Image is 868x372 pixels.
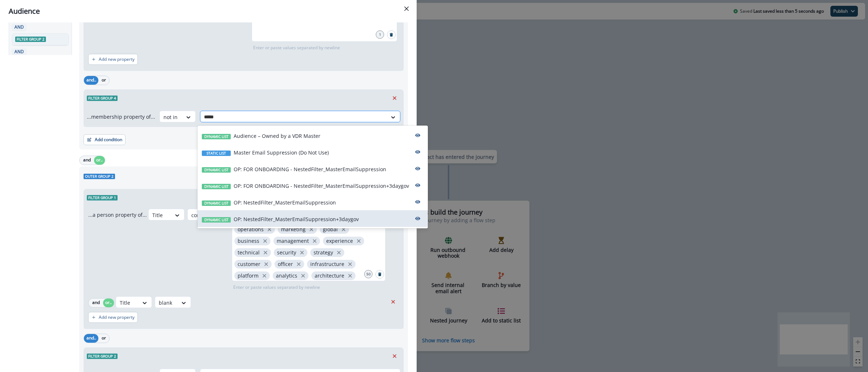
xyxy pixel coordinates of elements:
[335,249,342,256] button: close
[376,30,384,39] div: 1
[87,195,118,200] span: Filter group 1
[266,226,273,233] button: close
[346,272,354,279] button: close
[401,3,412,14] button: Close
[99,315,135,320] p: Add new property
[261,272,268,279] button: close
[340,226,347,233] button: close
[276,273,297,279] p: analytics
[412,180,424,191] button: preview
[323,227,338,233] p: global
[298,249,306,256] button: close
[277,250,296,256] p: security
[355,237,362,245] button: close
[9,6,408,17] div: Audience
[364,270,373,278] div: 50
[89,299,103,307] button: and
[202,217,231,223] span: Dynamic list
[326,238,353,244] p: experience
[234,149,329,156] p: Master Email Suppression (Do Not Use)
[234,215,359,223] p: OP: NestedFilter_MasterEmailSuppression+3daygov
[88,54,138,65] button: Add new property
[389,351,400,362] button: Remove
[262,249,269,256] button: close
[238,261,260,267] p: customer
[84,134,125,145] button: Add condition
[98,334,109,343] button: or
[87,96,118,101] span: Filter group 4
[252,45,341,51] p: Enter or paste values separated by newline
[202,151,231,156] span: Static list
[412,196,424,207] button: preview
[308,226,315,233] button: close
[412,147,424,157] button: preview
[412,130,424,141] button: preview
[387,30,396,39] button: Search
[277,238,309,244] p: management
[84,76,98,85] button: and..
[84,334,98,343] button: and..
[310,261,344,267] p: infrastructure
[387,296,399,307] button: Remove
[234,165,386,173] p: OP: FOR ONBOARDING - NestedFilter_MasterEmailSuppression
[375,270,384,279] button: Search
[234,182,409,190] p: OP: FOR ONBOARDING - NestedFilter_MasterEmailSuppression+3daygov
[13,48,25,55] p: AND
[315,273,344,279] p: architecture
[412,163,424,174] button: preview
[94,156,105,165] button: or..
[389,93,400,103] button: Remove
[261,237,269,245] button: close
[88,312,138,323] button: Add new property
[281,227,306,233] p: marketing
[84,174,115,179] span: Outer group 2
[88,211,147,219] p: ...a person property of...
[238,238,259,244] p: business
[80,156,94,165] button: and
[278,261,293,267] p: officer
[202,134,231,139] span: Dynamic list
[99,57,135,62] p: Add new property
[202,167,231,173] span: Dynamic list
[15,37,46,42] span: Filter group 2
[238,250,260,256] p: technical
[234,199,336,206] p: OP: NestedFilter_MasterEmailSuppression
[238,227,264,233] p: operations
[13,24,25,30] p: AND
[232,284,322,291] p: Enter or paste values separated by newline
[314,250,333,256] p: strategy
[299,272,307,279] button: close
[202,184,231,189] span: Dynamic list
[98,76,109,85] button: or
[263,261,270,268] button: close
[238,273,259,279] p: platform
[311,237,318,245] button: close
[295,261,302,268] button: close
[87,354,118,359] span: Filter group 2
[87,113,155,121] p: ...membership property of...
[234,132,320,140] p: Audience – Owned by a VDR Master
[202,200,231,206] span: Dynamic list
[412,213,424,224] button: preview
[103,299,114,307] button: or..
[346,261,354,268] button: close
